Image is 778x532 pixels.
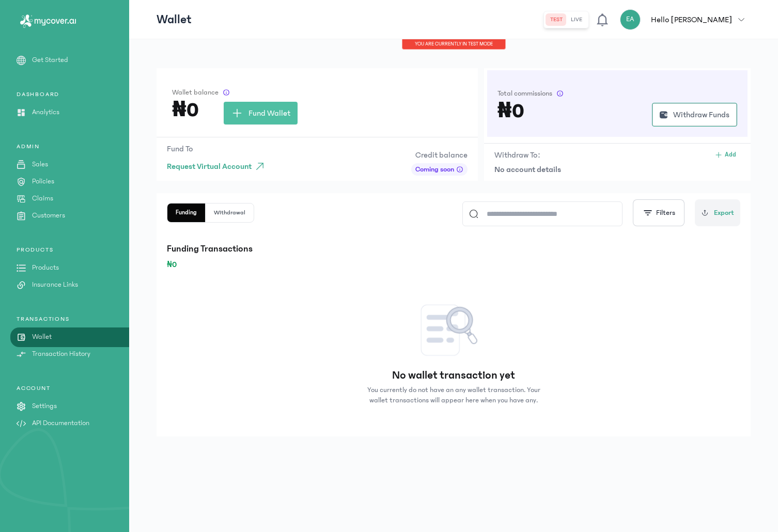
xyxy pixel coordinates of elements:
button: Fund Wallet [224,102,298,124]
p: Get Started [32,55,68,66]
span: Wallet balance [172,87,219,98]
p: Analytics [32,107,59,118]
button: Request Virtual Account [167,157,270,176]
p: Policies [32,176,54,187]
p: ₦0 [167,258,740,271]
p: Credit balance [411,149,468,161]
div: EA [620,9,641,30]
p: No wallet transaction yet [392,368,515,383]
p: API Documentation [32,418,89,429]
button: EAHello [PERSON_NAME] [620,9,751,30]
span: Export [714,208,734,218]
h3: ₦0 [497,103,524,119]
span: Coming soon [415,164,454,175]
p: No account details [494,163,740,176]
p: Transaction History [32,349,90,359]
span: Fund Wallet [248,107,290,119]
p: Wallet [32,332,52,342]
p: Insurance Links [32,279,78,290]
p: You currently do not have an any wallet transaction. Your wallet transactions will appear here wh... [363,385,544,405]
span: Withdraw Funds [673,108,729,121]
button: Filters [633,199,684,226]
p: Withdraw To: [494,149,540,161]
p: Fund To [167,143,270,155]
button: Funding [167,204,206,222]
p: Settings [32,401,57,412]
h3: ₦0 [172,102,199,118]
span: Total commissions [497,88,552,99]
button: Withdrawal [206,204,254,222]
p: Funding Transactions [167,242,740,256]
p: Customers [32,210,65,221]
p: Wallet [157,11,192,28]
button: test [546,13,567,26]
span: Add [725,151,736,159]
button: Export [695,199,740,226]
button: Add [710,149,740,161]
button: live [567,13,586,26]
p: Hello [PERSON_NAME] [651,13,732,26]
p: Sales [32,159,48,170]
button: Withdraw Funds [652,103,737,127]
span: Request Virtual Account [167,160,252,173]
p: Claims [32,193,53,204]
div: You are currently in TEST MODE [402,39,506,50]
p: Products [32,262,59,273]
